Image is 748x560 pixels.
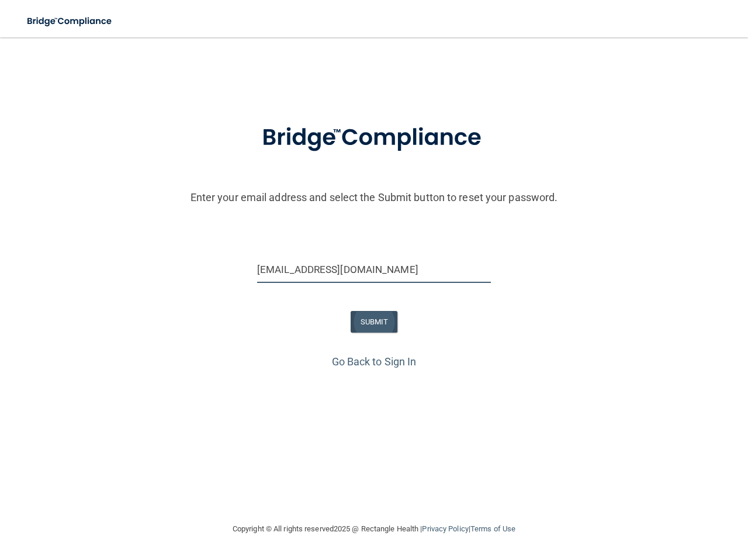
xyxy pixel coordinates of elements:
a: Terms of Use [470,524,515,533]
a: Go Back to Sign In [332,355,417,368]
input: Email [257,257,491,283]
div: Copyright © All rights reserved 2025 @ Rectangle Health | | [161,510,587,548]
a: Privacy Policy [422,524,468,533]
button: SUBMIT [351,311,398,333]
img: bridge_compliance_login_screen.278c3ca4.svg [238,108,510,168]
img: bridge_compliance_login_screen.278c3ca4.svg [18,9,123,33]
